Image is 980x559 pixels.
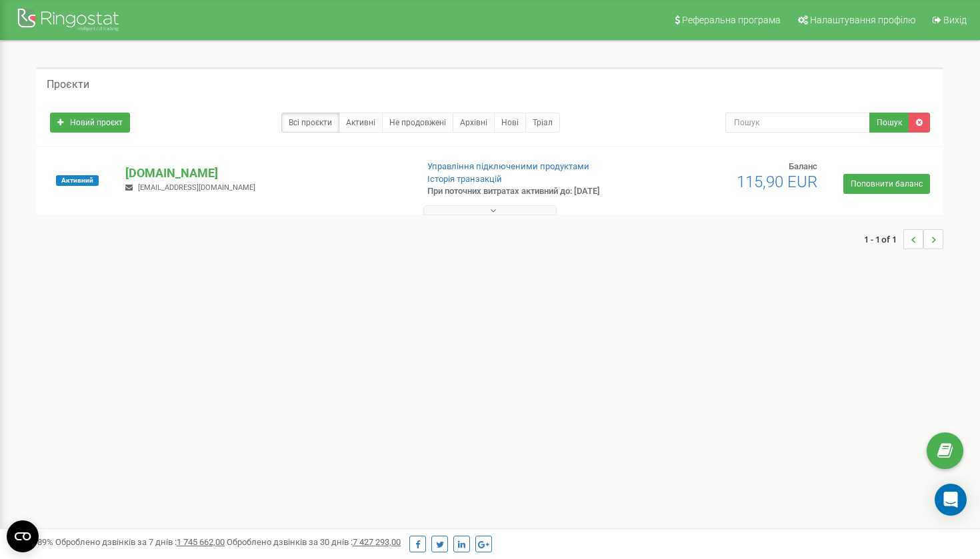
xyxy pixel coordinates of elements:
[789,161,817,171] span: Баланс
[737,173,817,191] span: 115,90 EUR
[281,113,339,133] a: Всі проєкти
[494,113,526,133] a: Нові
[427,161,589,171] a: Управління підключеними продуктами
[935,484,967,516] div: Open Intercom Messenger
[810,15,915,25] span: Налаштування профілю
[56,175,99,186] span: Активний
[725,113,871,133] input: Пошук
[682,15,781,25] span: Реферальна програма
[125,165,405,182] p: [DOMAIN_NAME]
[525,113,560,133] a: Тріал
[843,174,930,194] a: Поповнити баланс
[50,113,130,133] a: Новий проєкт
[227,537,401,547] span: Оброблено дзвінків за 30 днів :
[382,113,453,133] a: Не продовжені
[869,113,909,133] button: Пошук
[427,174,502,184] a: Історія транзакцій
[7,520,39,552] button: Open CMP widget
[353,537,401,547] u: 7 427 293,00
[47,79,89,91] h5: Проєкти
[453,113,495,133] a: Архівні
[864,229,903,249] span: 1 - 1 of 1
[943,15,967,25] span: Вихід
[427,185,633,198] p: При поточних витратах активний до: [DATE]
[55,537,225,547] span: Оброблено дзвінків за 7 днів :
[864,216,943,263] nav: ...
[177,537,225,547] u: 1 745 662,00
[339,113,383,133] a: Активні
[138,183,255,192] span: [EMAIL_ADDRESS][DOMAIN_NAME]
